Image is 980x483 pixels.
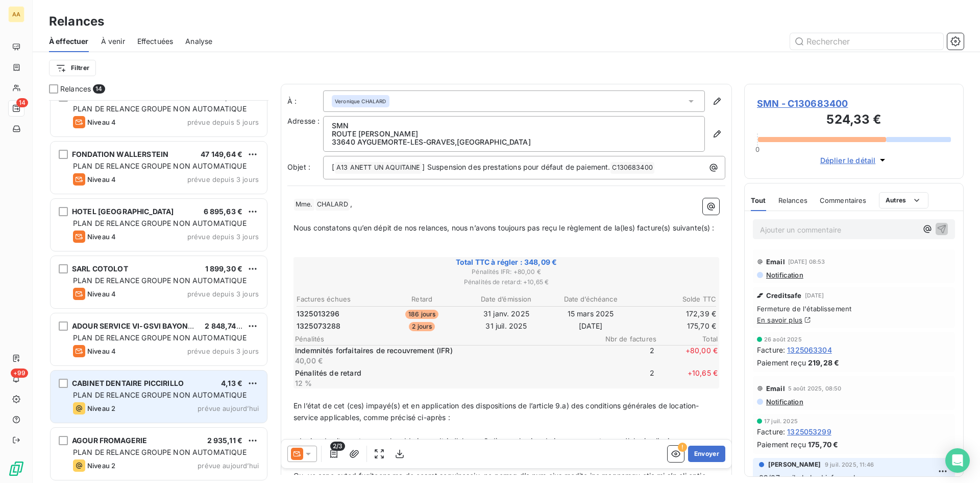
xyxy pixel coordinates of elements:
[766,384,785,393] span: Email
[787,344,832,355] span: 1325063304
[633,294,717,305] th: Solde TTC
[73,333,247,342] span: PLAN DE RELANCE GROUPE NON AUTOMATIQUE
[787,426,831,437] span: 1325053299
[295,378,591,388] p: 12 %
[422,163,610,171] span: ] Suspension des prestations pour défaut de paiement.
[8,6,24,22] div: AA
[87,233,116,241] span: Niveau 4
[768,460,821,469] span: [PERSON_NAME]
[332,138,696,146] p: 33640 AYGUEMORTE-LES-GRAVES , [GEOGRAPHIC_DATA]
[633,308,717,319] td: 172,39 €
[464,320,548,332] td: 31 juil. 2025
[73,162,247,170] span: PLAN DE RELANCE GROUPE NON AUTOMATIQUE
[295,267,718,277] span: Pénalités IFR : + 80,00 €
[330,442,345,451] span: 2/3
[825,462,874,468] span: 9 juil. 2025, 11:46
[73,219,247,227] span: PLAN DE RELANCE GROUPE NON AUTOMATIQUE
[335,162,422,174] span: A13 ANETT UN AQUITAINE
[464,308,548,319] td: 31 janv. 2025
[87,404,115,412] span: Niveau 2
[87,347,116,355] span: Niveau 4
[295,368,591,378] p: Pénalités de retard
[93,84,105,94] span: 14
[73,390,247,399] span: PLAN DE RELANCE GROUPE NON AUTOMATIQUE
[409,322,435,331] span: 2 jours
[593,368,654,388] span: 2
[73,276,247,285] span: PLAN DE RELANCE GROUPE NON AUTOMATIQUE
[49,60,96,76] button: Filtrer
[49,12,104,31] h3: Relances
[187,347,259,355] span: prévue depuis 3 jours
[287,163,310,171] span: Objet :
[72,207,174,216] span: HOTEL [GEOGRAPHIC_DATA]
[185,36,212,47] span: Analyse
[879,192,928,209] button: Autres
[808,357,839,368] span: 219,28 €
[790,33,943,50] input: Rechercher
[287,117,320,125] span: Adresse :
[87,462,115,470] span: Niveau 2
[332,130,696,138] p: ROUTE [PERSON_NAME]
[757,357,806,368] span: Paiement reçu
[751,196,766,204] span: Tout
[295,257,718,267] span: Total TTC à régler : 348,09 €
[766,258,785,266] span: Email
[332,122,696,130] p: SMN
[464,294,548,305] th: Date d’émission
[295,346,591,356] p: Indemnités forfaitaires de recouvrement (IFR)
[293,223,715,232] span: Nous constatons qu’en dépit de nos relances, nous n’avons toujours pas reçu le règlement de la(le...
[766,291,802,300] span: Creditsafe
[759,473,855,482] span: 09/07 mail chalard info papl
[187,175,259,183] span: prévue depuis 3 jours
[755,145,759,153] span: 0
[820,196,867,204] span: Commentaires
[656,335,718,343] span: Total
[293,401,699,422] span: En l’état de cet (ces) impayé(s) et en application des dispositions de l’article 9.a) des conditi...
[405,310,438,319] span: 186 jours
[595,335,656,343] span: Nbr de factures
[205,321,243,330] span: 2 848,74 €
[205,264,243,273] span: 1 899,30 €
[757,426,785,437] span: Facture :
[72,436,147,445] span: AGOUR FROMAGERIE
[332,163,334,171] span: [
[60,84,91,94] span: Relances
[72,150,168,158] span: FONDATION WALLERSTEIN
[49,36,89,47] span: À effectuer
[295,335,595,343] span: Pénalités
[87,118,116,126] span: Niveau 4
[187,290,259,298] span: prévue depuis 3 jours
[688,446,725,462] button: Envoyer
[207,436,243,445] span: 2 935,11 €
[778,196,807,204] span: Relances
[610,162,654,174] span: C130683400
[757,110,951,131] h3: 524,33 €
[201,150,242,158] span: 47 149,64 €
[757,97,951,110] span: SMN - C130683400
[757,439,806,450] span: Paiement reçu
[8,461,24,477] img: Logo LeanPay
[72,379,184,387] span: CABINET DENTAIRE PICCIRILLO
[764,418,798,424] span: 17 juil. 2025
[87,175,116,183] span: Niveau 4
[757,344,785,355] span: Facture :
[295,278,718,287] span: Pénalités de retard : + 10,65 €
[765,398,803,406] span: Notification
[757,305,951,313] span: Fermeture de l'établissement
[198,404,259,412] span: prévue aujourd’hui
[73,104,247,113] span: PLAN DE RELANCE GROUPE NON AUTOMATIQUE
[315,199,350,211] span: CHALARD
[764,336,802,342] span: 26 août 2025
[198,462,259,470] span: prévue aujourd’hui
[656,368,718,388] span: + 10,65 €
[549,294,632,305] th: Date d’échéance
[593,346,654,366] span: 2
[221,379,242,387] span: 4,13 €
[805,292,824,298] span: [DATE]
[656,346,718,366] span: + 80,00 €
[788,259,825,265] span: [DATE] 08:53
[11,369,28,378] span: +99
[817,154,891,166] button: Déplier le détail
[101,36,125,47] span: À venir
[808,439,838,450] span: 175,70 €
